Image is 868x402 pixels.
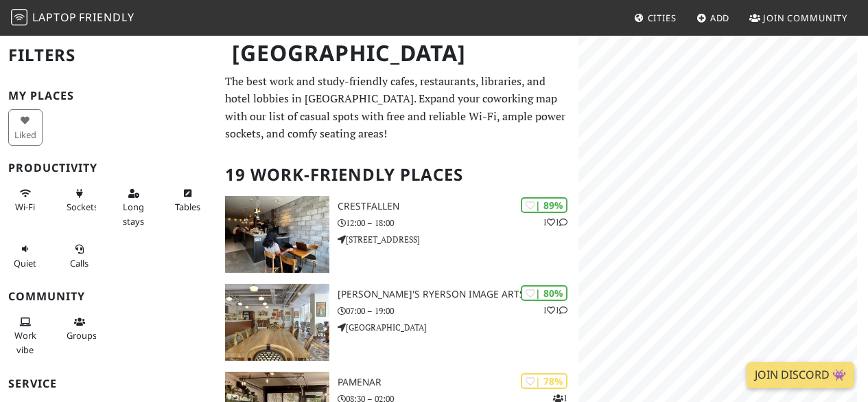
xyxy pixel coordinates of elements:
[62,311,97,347] button: Groups
[217,196,578,273] a: Crestfallen | 89% 11 Crestfallen 12:00 – 18:00 [STREET_ADDRESS]
[338,233,578,246] p: [STREET_ADDRESS]
[32,10,77,25] span: Laptop
[217,284,578,361] a: Balzac's Ryerson Image Arts | 80% 11 [PERSON_NAME]'s Ryerson Image Arts 07:00 – 19:00 [GEOGRAPHIC...
[171,182,205,219] button: Tables
[70,257,89,269] span: Video/audio calls
[710,12,730,24] span: Add
[62,238,97,274] button: Calls
[338,321,578,334] p: [GEOGRAPHIC_DATA]
[79,10,134,25] span: Friendly
[14,329,36,355] span: People working
[543,304,567,317] p: 1 1
[8,34,209,76] h2: Filters
[543,216,567,229] p: 1 1
[67,201,98,213] span: Power sockets
[8,161,209,175] h3: Productivity
[629,5,682,30] a: Cities
[11,6,134,30] a: LaptopFriendly LaptopFriendly
[338,201,578,212] h3: Crestfallen
[8,290,209,303] h3: Community
[648,12,677,24] span: Cities
[521,285,567,301] div: | 80%
[763,12,847,24] span: Join Community
[8,377,209,390] h3: Service
[15,201,35,213] span: Stable Wi-Fi
[8,89,209,102] h3: My Places
[338,216,578,230] p: 12:00 – 18:00
[521,373,567,389] div: | 78%
[338,377,578,388] h3: Pamenar
[225,73,570,143] p: The best work and study-friendly cafes, restaurants, libraries, and hotel lobbies in [GEOGRAPHIC_...
[338,304,578,317] p: 07:00 – 19:00
[747,362,854,388] a: Join Discord 👾
[8,182,43,219] button: Wi-Fi
[8,311,43,361] button: Work vibe
[225,196,329,273] img: Crestfallen
[123,201,144,227] span: Long stays
[175,201,200,213] span: Work-friendly tables
[62,182,97,219] button: Sockets
[221,34,576,72] h1: [GEOGRAPHIC_DATA]
[744,5,853,30] a: Join Community
[691,5,736,30] a: Add
[338,289,578,300] h3: [PERSON_NAME]'s Ryerson Image Arts
[225,284,329,361] img: Balzac's Ryerson Image Arts
[67,329,97,342] span: Group tables
[14,257,36,269] span: Quiet
[521,197,567,213] div: | 89%
[117,182,151,232] button: Long stays
[8,238,43,274] button: Quiet
[225,154,570,196] h2: 19 Work-Friendly Places
[11,9,27,25] img: LaptopFriendly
